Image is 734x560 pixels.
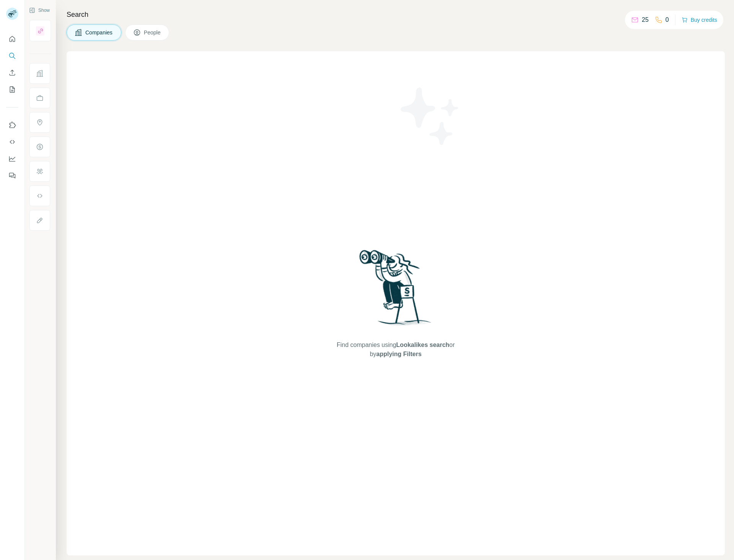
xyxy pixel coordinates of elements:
[6,83,18,96] button: My lists
[85,29,113,36] span: Companies
[6,49,18,63] button: Search
[356,248,436,333] img: Surfe Illustration - Woman searching with binoculars
[24,5,55,16] button: Show
[6,169,18,182] button: Feedback
[67,9,725,20] h4: Search
[6,118,18,132] button: Use Surfe on LinkedIn
[6,152,18,166] button: Dashboard
[396,342,449,348] span: Lookalikes search
[334,340,457,359] span: Find companies using or by
[6,135,18,149] button: Use Surfe API
[144,29,161,36] span: People
[6,66,18,80] button: Enrich CSV
[6,32,18,46] button: Quick start
[682,15,717,25] button: Buy credits
[396,82,465,151] img: Surfe Illustration - Stars
[376,351,421,357] span: applying Filters
[642,15,649,24] p: 25
[665,15,669,24] p: 0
